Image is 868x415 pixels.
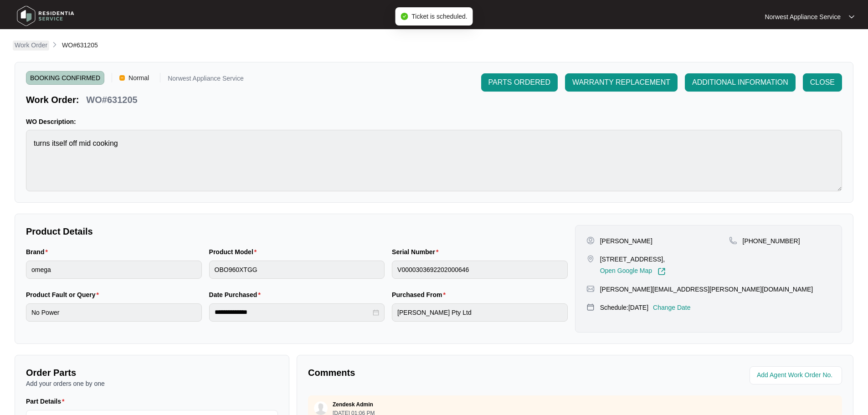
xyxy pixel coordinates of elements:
[565,73,678,92] button: WARRANTY REPLACEMENT
[26,303,202,322] input: Product Fault or Query
[26,379,278,388] p: Add your orders one by one
[743,236,800,246] p: [PHONE_NUMBER]
[26,247,51,256] label: Brand
[600,303,648,312] p: Schedule: [DATE]
[308,366,569,379] p: Comments
[685,73,796,92] button: ADDITIONAL INFORMATION
[314,401,328,415] img: user.svg
[15,41,47,50] p: Work Order
[586,303,595,311] img: map-pin
[600,267,666,276] a: Open Google Map
[657,267,666,276] img: Link-External
[586,255,595,263] img: map-pin
[810,77,835,88] span: CLOSE
[401,13,408,20] span: check-circle
[572,77,670,88] span: WARRANTY REPLACEMENT
[168,75,244,85] p: Norwest Appliance Service
[26,93,79,106] p: Work Order:
[26,397,68,406] label: Part Details
[215,307,371,317] input: Date Purchased
[209,290,264,299] label: Date Purchased
[600,236,652,246] p: [PERSON_NAME]
[26,366,278,379] p: Order Parts
[26,290,103,299] label: Product Fault or Query
[653,303,691,312] p: Change Date
[392,247,442,256] label: Serial Number
[26,71,104,85] span: BOOKING CONFIRMED
[803,73,842,92] button: CLOSE
[600,285,813,294] p: [PERSON_NAME][EMAIL_ADDRESS][PERSON_NAME][DOMAIN_NAME]
[26,225,568,238] p: Product Details
[26,130,842,191] textarea: turns itself off mid cooking
[119,75,125,81] img: Vercel Logo
[13,41,49,51] a: Work Order
[14,2,77,30] img: residentia service logo
[586,285,595,293] img: map-pin
[392,290,449,299] label: Purchased From
[586,236,595,245] img: user-pin
[125,71,153,85] span: Normal
[849,15,854,19] img: dropdown arrow
[26,117,842,126] p: WO Description:
[333,401,373,408] p: Zendesk Admin
[729,236,737,245] img: map-pin
[481,73,558,92] button: PARTS ORDERED
[765,12,841,21] p: Norwest Appliance Service
[209,261,385,279] input: Product Model
[600,255,666,264] p: [STREET_ADDRESS],
[62,41,98,49] span: WO#631205
[86,93,137,106] p: WO#631205
[488,77,550,88] span: PARTS ORDERED
[392,261,568,279] input: Serial Number
[692,77,788,88] span: ADDITIONAL INFORMATION
[411,13,467,20] span: Ticket is scheduled.
[392,303,568,322] input: Purchased From
[26,261,202,279] input: Brand
[51,41,58,48] img: chevron-right
[209,247,261,256] label: Product Model
[757,370,837,381] input: Add Agent Work Order No.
